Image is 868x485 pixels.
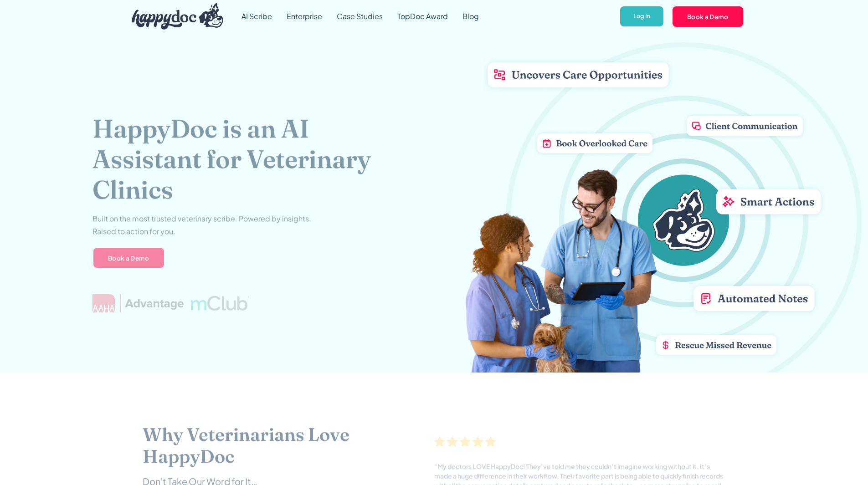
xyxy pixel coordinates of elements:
img: HappyDoc Logo: A happy dog with his ear up, listening. [132,3,224,30]
a: Book a Demo [92,247,165,269]
img: mclub logo [190,296,249,310]
img: AAHA Advantage logo [92,294,184,312]
a: home [124,1,224,32]
p: Built on the most trusted veterinary scribe. Powered by insights. Raised to action for you. [92,212,311,238]
h1: HappyDoc is an AI Assistant for Veterinary Clinics [92,113,400,205]
a: Log In [619,5,664,28]
a: Book a Demo [672,5,744,27]
h2: Why Veterinarians Love HappyDoc [143,424,398,467]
